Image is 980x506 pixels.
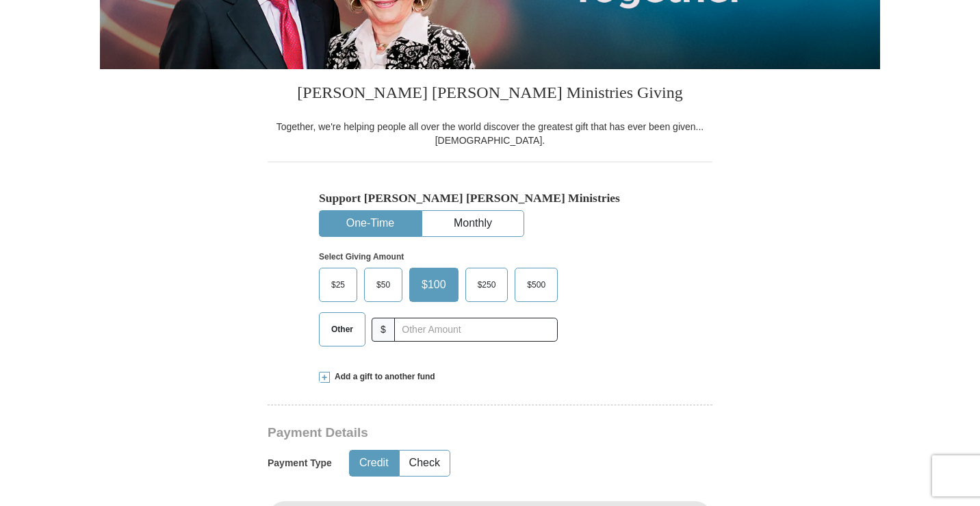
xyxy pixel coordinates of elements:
[520,275,552,295] span: $500
[370,275,397,295] span: $50
[268,69,712,120] h3: [PERSON_NAME] [PERSON_NAME] Ministries Giving
[330,371,435,383] span: Add a gift to another fund
[268,457,332,469] h5: Payment Type
[350,451,398,476] button: Credit
[320,211,421,236] button: One-Time
[471,275,503,295] span: $250
[394,318,558,342] input: Other Amount
[324,275,352,295] span: $25
[324,319,360,340] span: Other
[372,318,395,342] span: $
[400,451,450,476] button: Check
[422,211,524,236] button: Monthly
[319,252,404,262] strong: Select Giving Amount
[268,120,712,147] div: Together, we're helping people all over the world discover the greatest gift that has ever been g...
[319,191,661,205] h5: Support [PERSON_NAME] [PERSON_NAME] Ministries
[268,425,617,441] h3: Payment Details
[415,275,453,295] span: $100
